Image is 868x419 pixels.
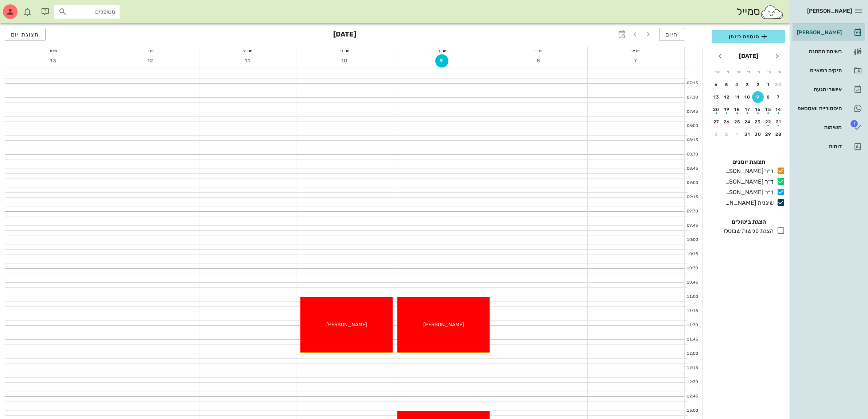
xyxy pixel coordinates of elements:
[685,180,700,186] div: 09:00
[763,107,774,112] div: 15
[721,132,733,137] div: 2
[711,107,722,112] div: 20
[47,58,60,64] span: 13
[807,8,852,14] span: [PERSON_NAME]
[793,43,865,60] a: רשימת המתנה
[763,119,774,124] div: 22
[685,95,700,101] div: 07:30
[685,393,700,400] div: 12:45
[736,49,761,64] button: [DATE]
[742,82,754,87] div: 3
[752,107,764,112] div: 16
[711,128,722,140] button: 3
[773,128,785,140] button: 28
[763,91,774,103] button: 8
[744,66,753,78] th: ד׳
[773,104,785,115] button: 14
[737,4,784,20] div: סמייל
[742,132,754,137] div: 31
[773,82,785,87] div: 30
[731,116,743,128] button: 25
[711,79,722,91] button: 6
[721,107,733,112] div: 19
[144,54,157,68] button: 12
[532,58,545,64] span: 8
[629,58,642,64] span: 7
[435,58,448,64] span: 9
[5,28,46,41] button: תצוגת יום
[393,47,490,54] div: יום ג׳
[731,119,743,124] div: 25
[435,54,448,68] button: 9
[795,87,842,92] div: אישורי הגעה
[711,132,722,137] div: 3
[742,107,754,112] div: 17
[742,128,754,140] button: 31
[722,177,774,186] div: ד״ר [PERSON_NAME]
[793,81,865,98] a: אישורי הגעה
[685,280,700,286] div: 10:45
[721,227,774,235] div: הצגת פגישות שבוטלו
[685,379,700,385] div: 12:30
[712,218,785,226] h4: הצגת ביטולים
[685,151,700,158] div: 08:30
[795,105,842,111] div: היסטוריית וואטסאפ
[773,119,785,124] div: 21
[712,158,785,166] h4: תצוגת יומנים
[795,143,842,149] div: דוחות
[773,132,785,137] div: 28
[763,132,774,137] div: 29
[793,119,865,136] a: תגמשימות
[723,66,732,78] th: ו׳
[773,107,785,112] div: 14
[742,79,754,91] button: 3
[685,265,700,272] div: 10:30
[773,116,785,128] button: 21
[713,66,722,78] th: ש׳
[721,91,733,103] button: 12
[793,24,865,41] a: [PERSON_NAME]
[338,58,351,64] span: 10
[665,31,678,38] span: היום
[763,128,774,140] button: 29
[733,66,743,78] th: ה׳
[773,95,785,100] div: 7
[199,47,296,54] div: יום ה׳
[731,91,743,103] button: 11
[338,54,351,68] button: 10
[795,30,842,35] div: [PERSON_NAME]
[742,119,754,124] div: 24
[711,116,722,128] button: 27
[763,95,774,100] div: 8
[721,95,733,100] div: 12
[490,47,587,54] div: יום ב׳
[752,104,764,115] button: 16
[742,95,754,100] div: 10
[241,54,254,68] button: 11
[795,68,842,73] div: תיקים רפואיים
[731,132,743,137] div: 1
[722,188,774,197] div: ד״ר [PERSON_NAME]
[333,28,356,42] h3: [DATE]
[722,167,774,176] div: ד״ר [PERSON_NAME]
[721,128,733,140] button: 2
[851,120,858,127] span: תג
[296,47,393,54] div: יום ד׳
[763,116,774,128] button: 22
[763,104,774,115] button: 15
[241,58,254,64] span: 11
[742,91,754,103] button: 10
[752,82,764,87] div: 2
[775,66,785,78] th: א׳
[532,54,545,68] button: 8
[731,104,743,115] button: 18
[731,79,743,91] button: 4
[773,79,785,91] button: 30
[685,294,700,300] div: 11:00
[752,132,764,137] div: 30
[11,31,39,38] span: תצוגת יום
[685,351,700,357] div: 12:00
[685,208,700,215] div: 09:30
[773,91,785,103] button: 7
[711,91,722,103] button: 13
